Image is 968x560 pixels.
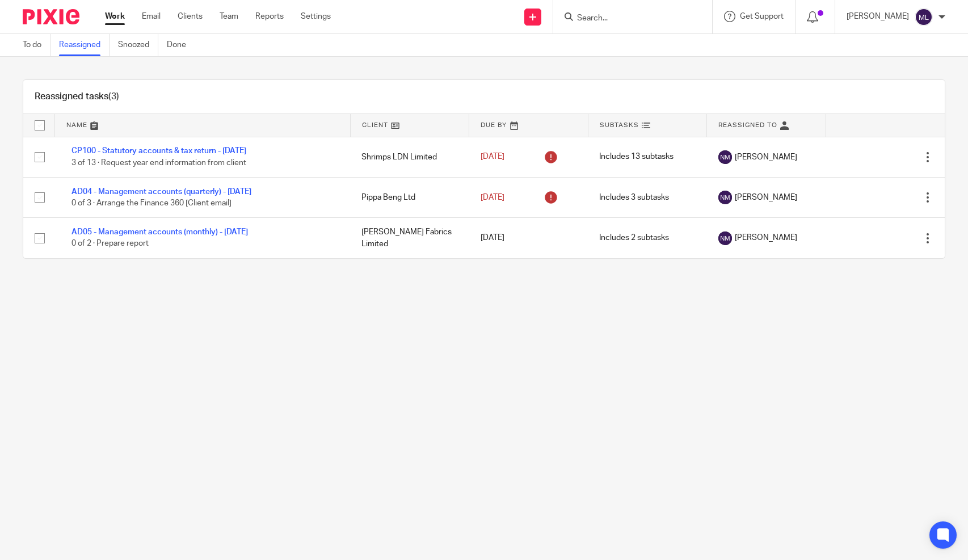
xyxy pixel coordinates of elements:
[59,34,110,56] a: Reassigned
[108,92,119,101] span: (3)
[350,177,469,217] td: Pippa Beng Ltd
[350,137,469,177] td: Shrimps LDN Limited
[599,193,669,201] span: Includes 3 subtasks
[35,91,119,103] h1: Reassigned tasks
[142,11,161,22] a: Email
[599,234,669,242] span: Includes 2 subtasks
[915,8,933,26] img: svg%3E
[71,240,149,248] span: 0 of 2 · Prepare report
[481,234,504,242] span: [DATE]
[71,228,248,236] a: AD05 - Management accounts (monthly) - [DATE]
[481,193,504,201] span: [DATE]
[600,122,639,128] span: Subtasks
[167,34,195,56] a: Done
[71,147,246,155] a: CP100 - Statutory accounts & tax return - [DATE]
[718,191,732,204] img: svg%3E
[735,232,797,243] span: [PERSON_NAME]
[735,192,797,203] span: [PERSON_NAME]
[301,11,331,22] a: Settings
[220,11,238,22] a: Team
[718,150,732,164] img: svg%3E
[23,9,79,24] img: Pixie
[599,153,674,161] span: Includes 13 subtasks
[23,34,50,56] a: To do
[576,14,678,24] input: Search
[847,11,909,22] p: [PERSON_NAME]
[178,11,203,22] a: Clients
[735,151,797,163] span: [PERSON_NAME]
[71,199,232,207] span: 0 of 3 · Arrange the Finance 360 [Client email]
[350,218,469,258] td: [PERSON_NAME] Fabrics Limited
[71,159,246,167] span: 3 of 13 · Request year end information from client
[255,11,284,22] a: Reports
[118,34,158,56] a: Snoozed
[718,231,732,245] img: svg%3E
[105,11,125,22] a: Work
[481,153,504,161] span: [DATE]
[71,188,251,196] a: AD04 - Management accounts (quarterly) - [DATE]
[740,12,784,20] span: Get Support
